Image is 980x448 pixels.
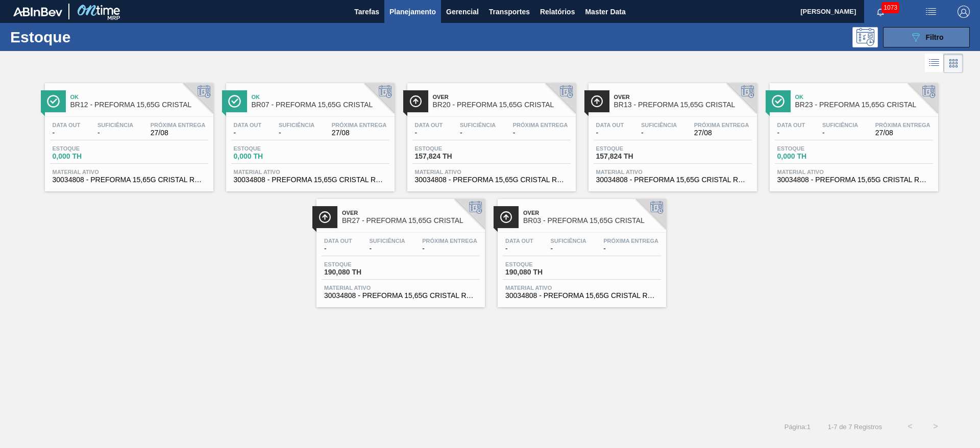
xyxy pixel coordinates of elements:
[505,238,533,244] span: Data out
[53,129,81,137] span: -
[513,129,568,137] span: -
[234,145,305,152] span: Estoque
[883,27,970,47] button: Filtro
[369,238,405,244] span: Suficiência
[777,122,805,128] span: Data out
[596,169,749,175] span: Material ativo
[500,211,512,223] img: Ícone
[958,6,970,18] img: Logout
[523,210,661,216] span: Over
[70,94,208,100] span: Ok
[389,6,436,18] span: Planejamento
[897,414,923,439] button: <
[279,129,314,137] span: -
[540,6,575,18] span: Relatórios
[923,414,948,439] button: >
[460,129,496,137] span: -
[614,101,752,109] span: BR13 - PREFORMA 15,65G CRISTAL
[777,145,849,152] span: Estoque
[777,153,849,160] span: 0,000 TH
[422,245,477,253] span: -
[151,122,206,128] span: Próxima Entrega
[505,285,658,291] span: Material ativo
[53,122,81,128] span: Data out
[324,268,396,276] span: 190,080 TH
[777,129,805,137] span: -
[489,6,530,18] span: Transportes
[881,2,899,13] span: 1073
[926,33,944,41] span: Filtro
[777,169,930,175] span: Material ativo
[864,5,897,19] button: Notificações
[332,122,387,128] span: Próxima Entrega
[252,94,389,100] span: Ok
[603,245,658,253] span: -
[944,54,963,73] div: Visão em Cards
[591,95,603,108] img: Ícone
[324,285,477,291] span: Material ativo
[641,122,677,128] span: Suficiência
[252,101,389,109] span: BR07 - PREFORMA 15,65G CRISTAL
[70,101,208,109] span: BR12 - PREFORMA 15,65G CRISTAL
[772,95,785,108] img: Ícone
[596,129,624,137] span: -
[550,238,586,244] span: Suficiência
[875,122,930,128] span: Próxima Entrega
[822,122,858,128] span: Suficiência
[777,176,930,184] span: 30034808 - PREFORMA 15,65G CRISTAL RECICLADA
[490,191,671,307] a: ÍconeOverBR03 - PREFORMA 15,65G CRISTALData out-Suficiência-Próxima Entrega-Estoque190,080 THMate...
[550,245,586,253] span: -
[852,27,878,47] div: Pogramando: nenhum usuário selecionado
[234,169,387,175] span: Material ativo
[694,122,749,128] span: Próxima Entrega
[309,191,490,307] a: ÍconeOverBR27 - PREFORMA 15,65G CRISTALData out-Suficiência-Próxima Entrega-Estoque190,080 THMate...
[228,95,241,108] img: Ícone
[234,176,387,184] span: 30034808 - PREFORMA 15,65G CRISTAL RECICLADA
[13,7,62,16] img: TNhmsLtSVTkK8tSr43FrP2fwEKptu5GPRR3wAAAABJRU5ErkJggg==
[415,169,568,175] span: Material ativo
[415,153,486,160] span: 157,824 TH
[47,95,60,108] img: Ícone
[822,129,858,137] span: -
[324,261,396,267] span: Estoque
[53,169,206,175] span: Material ativo
[694,129,749,137] span: 27/08
[279,122,314,128] span: Suficiência
[332,129,387,137] span: 27/08
[10,31,163,43] h1: Estoque
[785,423,811,431] span: Página : 1
[875,129,930,137] span: 27/08
[234,129,262,137] span: -
[324,292,477,300] span: 30034808 - PREFORMA 15,65G CRISTAL RECICLADA
[354,6,379,18] span: Tarefas
[596,145,668,152] span: Estoque
[581,76,762,191] a: ÍconeOverBR13 - PREFORMA 15,65G CRISTALData out-Suficiência-Próxima Entrega27/08Estoque157,824 TH...
[925,54,944,73] div: Visão em Lista
[369,245,405,253] span: -
[324,245,352,253] span: -
[53,176,206,184] span: 30034808 - PREFORMA 15,65G CRISTAL RECICLADA
[342,210,480,216] span: Over
[505,261,577,267] span: Estoque
[151,129,206,137] span: 27/08
[795,94,933,100] span: Ok
[460,122,496,128] span: Suficiência
[415,122,443,128] span: Data out
[762,76,943,191] a: ÍconeOkBR23 - PREFORMA 15,65G CRISTALData out-Suficiência-Próxima Entrega27/08Estoque0,000 THMate...
[925,6,937,18] img: userActions
[53,145,124,152] span: Estoque
[596,122,624,128] span: Data out
[505,245,533,253] span: -
[324,238,352,244] span: Data out
[446,6,479,18] span: Gerencial
[415,129,443,137] span: -
[53,153,124,160] span: 0,000 TH
[234,122,262,128] span: Data out
[409,95,422,108] img: Ícone
[422,238,477,244] span: Próxima Entrega
[596,153,668,160] span: 157,824 TH
[641,129,677,137] span: -
[505,268,577,276] span: 190,080 TH
[37,76,218,191] a: ÍconeOkBR12 - PREFORMA 15,65G CRISTALData out-Suficiência-Próxima Entrega27/08Estoque0,000 THMate...
[234,153,305,160] span: 0,000 TH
